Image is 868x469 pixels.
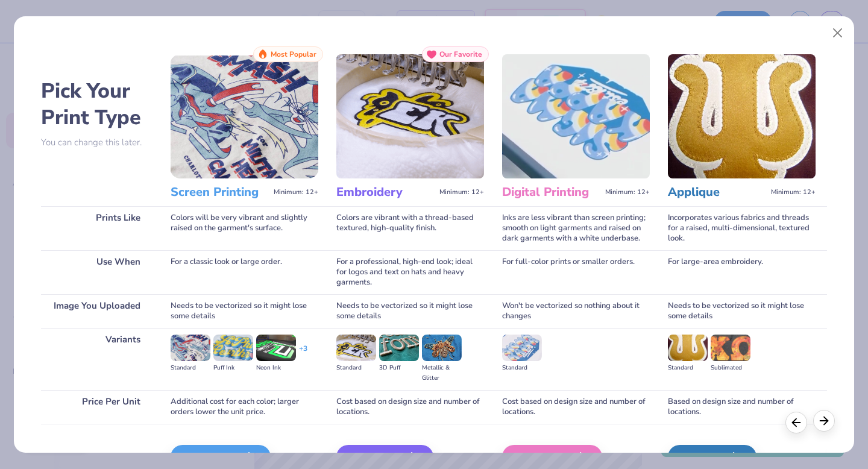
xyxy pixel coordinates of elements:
img: Screen Printing [171,54,318,178]
div: For large-area embroidery. [668,250,816,294]
div: Inks are less vibrant than screen printing; smooth on light garments and raised on dark garments ... [502,206,650,250]
img: Standard [336,335,376,361]
div: Metallic & Glitter [422,363,462,383]
h3: Digital Printing [502,184,600,200]
img: Applique [668,54,816,178]
span: Minimum: 12+ [274,188,318,197]
div: Digital Print [502,445,602,469]
div: Sublimated [711,363,750,373]
div: Use When [41,250,153,294]
div: Standard [502,363,542,373]
h2: Pick Your Print Type [41,78,153,131]
div: Standard [171,363,210,373]
h3: Applique [668,184,766,200]
img: Standard [171,335,210,361]
div: Applique [668,445,756,469]
div: Needs to be vectorized so it might lose some details [336,294,484,328]
div: Cost based on design size and number of locations. [336,390,484,424]
div: Standard [668,363,708,373]
div: For a professional, high-end look; ideal for logos and text on hats and heavy garments. [336,250,484,294]
div: 3D Puff [379,363,419,373]
div: Won't be vectorized so nothing about it changes [502,294,650,328]
span: Most Popular [271,50,316,58]
span: Minimum: 12+ [605,188,650,197]
div: Standard [336,363,376,373]
button: Close [826,22,849,45]
img: Standard [668,335,708,361]
span: Minimum: 12+ [439,188,484,197]
div: Incorporates various fabrics and threads for a raised, multi-dimensional, textured look. [668,206,816,250]
span: Our Favorite [439,50,482,58]
div: Colors are vibrant with a thread-based textured, high-quality finish. [336,206,484,250]
div: Image You Uploaded [41,294,153,328]
div: Cost based on design size and number of locations. [502,390,650,424]
div: Needs to be vectorized so it might lose some details [668,294,816,328]
img: Puff Ink [213,335,253,361]
img: Neon Ink [256,335,296,361]
div: Prints Like [41,206,153,250]
h3: Embroidery [336,184,435,200]
h3: Screen Printing [171,184,269,200]
div: Needs to be vectorized so it might lose some details [171,294,318,328]
img: Sublimated [711,335,750,361]
div: For a classic look or large order. [171,250,318,294]
img: Embroidery [336,54,484,178]
div: Variants [41,328,153,390]
div: Embroidery [336,445,433,469]
div: Puff Ink [213,363,253,373]
div: Colors will be very vibrant and slightly raised on the garment's surface. [171,206,318,250]
img: 3D Puff [379,335,419,361]
div: Additional cost for each color; larger orders lower the unit price. [171,390,318,424]
span: Minimum: 12+ [771,188,816,197]
div: Neon Ink [256,363,296,373]
div: Price Per Unit [41,390,153,424]
img: Digital Printing [502,54,650,178]
img: Standard [502,335,542,361]
div: Screen Print [171,445,271,469]
img: Metallic & Glitter [422,335,462,361]
div: For full-color prints or smaller orders. [502,250,650,294]
p: You can change this later. [41,137,153,148]
div: + 3 [299,344,307,364]
div: Based on design size and number of locations. [668,390,816,424]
